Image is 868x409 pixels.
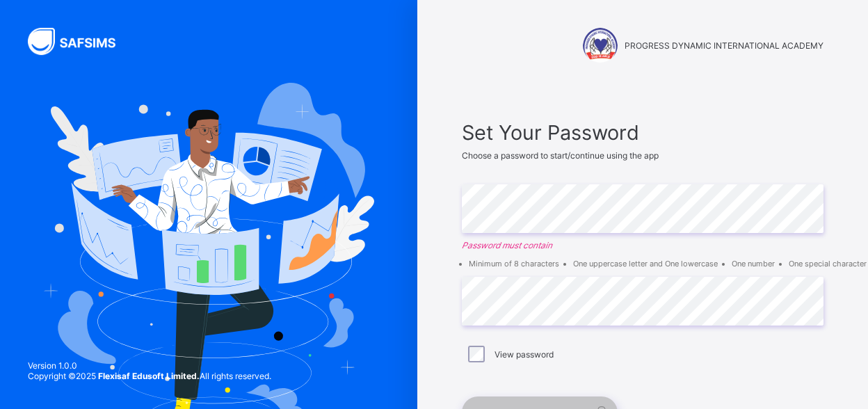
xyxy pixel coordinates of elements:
[573,259,718,268] li: One uppercase letter and One lowercase
[28,28,132,55] img: SAFSIMS Logo
[462,150,659,161] span: Choose a password to start/continue using the app
[28,371,271,381] span: Copyright © 2025 All rights reserved.
[462,120,823,145] span: Set Your Password
[625,40,823,51] span: PROGRESS DYNAMIC INTERNATIONAL ACADEMY
[583,28,618,63] img: PROGRESS DYNAMIC INTERNATIONAL ACADEMY
[732,259,775,268] li: One number
[789,259,867,268] li: One special character
[469,259,559,268] li: Minimum of 8 characters
[98,371,200,381] strong: Flexisaf Edusoft Limited.
[495,349,554,360] label: View password
[462,240,823,250] em: Password must contain
[28,360,271,371] span: Version 1.0.0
